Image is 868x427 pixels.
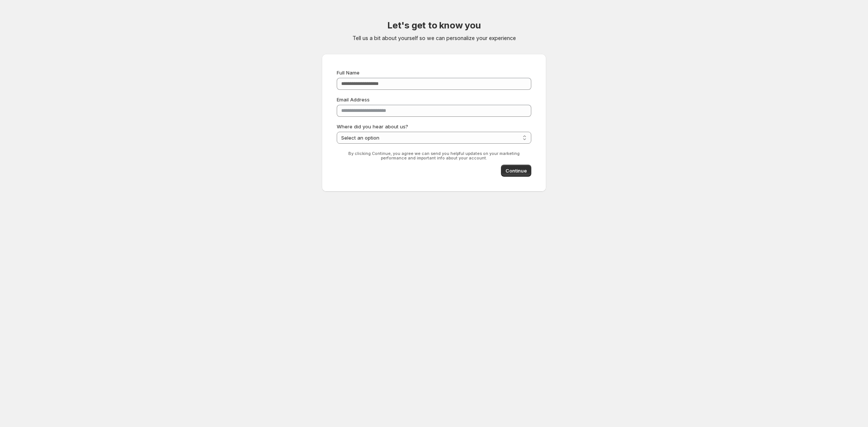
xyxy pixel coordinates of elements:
[337,70,360,76] span: Full Name
[387,19,481,31] h2: Let's get to know you
[505,167,527,174] span: Continue
[337,97,370,103] span: Email Address
[501,165,531,177] button: Continue
[337,123,408,129] span: Where did you hear about us?
[337,151,531,160] p: By clicking Continue, you agree we can send you helpful updates on your marketing performance and...
[352,34,516,42] p: Tell us a bit about yourself so we can personalize your experience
